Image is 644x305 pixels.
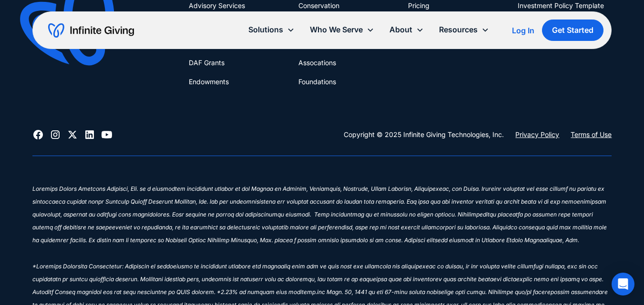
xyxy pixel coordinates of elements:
div: Copyright © 2025 Infinite Giving Technologies, Inc. [344,129,504,140]
a: home [48,23,134,38]
div: Who We Serve [310,23,363,36]
div: Resources [431,20,497,40]
a: Terms of Use [571,129,612,140]
div: Log In [512,27,534,34]
div: Solutions [241,20,302,40]
div: Solutions [248,23,283,36]
a: Get Started [542,20,603,41]
div: ‍‍‍ [32,171,612,184]
a: Privacy Policy [515,129,559,140]
a: Log In [512,25,534,36]
a: Assocations [298,53,336,72]
div: Resources [439,23,478,36]
a: Foundations [298,72,336,91]
a: DAF Grants [189,53,225,72]
div: About [389,23,412,36]
div: Who We Serve [302,20,382,40]
div: About [382,20,431,40]
a: Endowments [189,72,229,91]
div: Open Intercom Messenger [612,273,634,295]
